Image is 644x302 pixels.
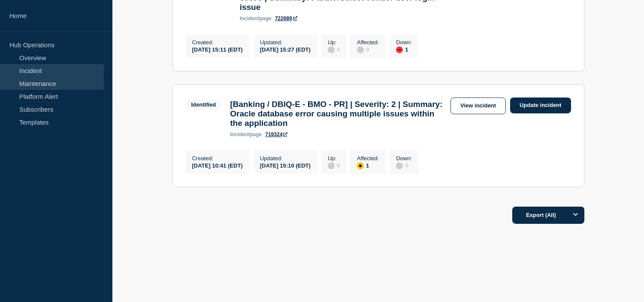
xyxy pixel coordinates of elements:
[512,207,584,224] button: Export (All)
[328,162,340,169] div: 0
[230,131,262,137] p: page
[357,46,364,53] div: disabled
[328,46,340,53] div: 0
[192,46,243,53] div: [DATE] 15:11 (EDT)
[260,46,311,53] div: [DATE] 15:27 (EDT)
[192,39,243,46] p: Created :
[396,46,412,53] div: 1
[260,39,311,46] p: Updated :
[567,207,584,224] button: Options
[328,46,335,53] div: disabled
[396,162,403,169] div: disabled
[357,162,364,169] div: affected
[192,155,243,162] p: Created :
[275,15,297,21] a: 722689
[357,46,379,53] div: 0
[192,162,243,169] div: [DATE] 10:41 (EDT)
[328,162,335,169] div: disabled
[240,15,260,21] span: incident
[260,162,311,169] div: [DATE] 15:10 (EDT)
[230,131,250,137] span: incident
[396,162,412,169] div: 0
[265,131,287,137] a: 719324
[510,98,571,113] a: Update incident
[396,155,412,162] p: Down :
[328,155,340,162] p: Up :
[186,100,222,110] span: Identified
[357,39,379,46] p: Affected :
[396,46,403,53] div: down
[357,162,379,169] div: 1
[328,39,340,46] p: Up :
[357,155,379,162] p: Affected :
[396,39,412,46] p: Down :
[450,98,506,114] a: View incident
[230,100,446,128] h3: [Banking / DBIQ-E - BMO - PR] | Severity: 2 | Summary: Oracle database error causing multiple iss...
[260,155,311,162] p: Updated :
[240,15,272,21] p: page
